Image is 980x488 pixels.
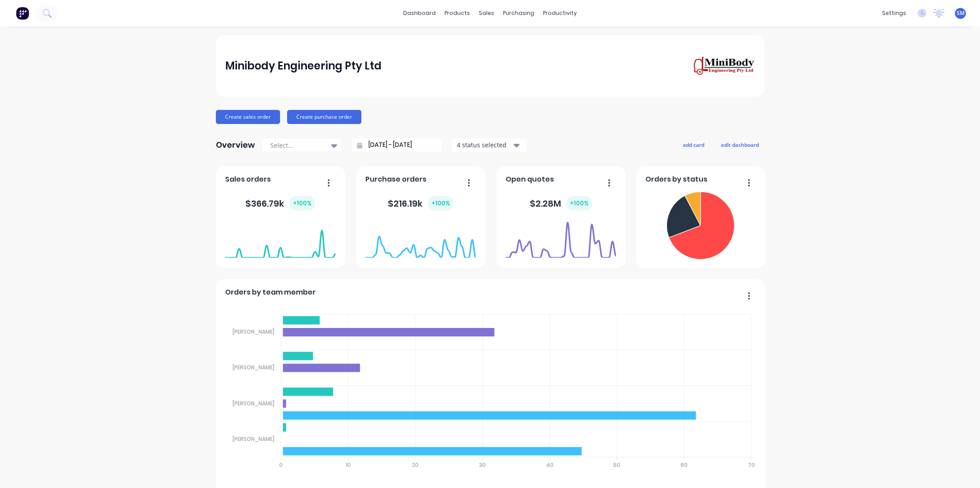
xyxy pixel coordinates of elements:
button: Create sales order [216,110,280,124]
span: Open quotes [506,174,554,185]
span: Sales orders [225,174,271,185]
div: + 100 % [428,196,454,211]
tspan: [PERSON_NAME] [233,400,274,407]
tspan: 20 [412,461,419,469]
tspan: 70 [748,461,755,469]
button: edit dashboard [715,139,765,150]
tspan: 50 [613,461,620,469]
tspan: 30 [479,461,486,469]
a: dashboard [399,7,440,20]
div: $ 2.28M [530,196,592,211]
tspan: [PERSON_NAME] [233,364,274,371]
div: Overview [216,136,255,154]
button: add card [677,139,710,150]
tspan: 10 [346,461,351,469]
span: SM [957,9,965,17]
div: settings [878,7,911,20]
img: Factory [16,7,29,20]
tspan: 60 [681,461,688,469]
span: Orders by status [645,174,707,185]
button: Create purchase order [287,110,361,124]
div: $ 366.79k [245,196,315,211]
span: Purchase orders [365,174,426,185]
tspan: [PERSON_NAME] [233,435,274,443]
div: Minibody Engineering Pty Ltd [225,57,382,75]
tspan: 40 [546,461,554,469]
div: + 100 % [566,196,592,211]
button: 4 status selected [452,138,527,152]
span: Orders by team member [225,287,316,298]
div: productivity [539,7,581,20]
tspan: 0 [279,461,283,469]
img: Minibody Engineering Pty Ltd [693,56,755,76]
div: $ 216.19k [388,196,454,211]
div: + 100 % [289,196,315,211]
div: sales [474,7,499,20]
tspan: [PERSON_NAME] [233,328,274,335]
div: purchasing [499,7,539,20]
div: products [440,7,474,20]
div: 4 status selected [457,140,512,149]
